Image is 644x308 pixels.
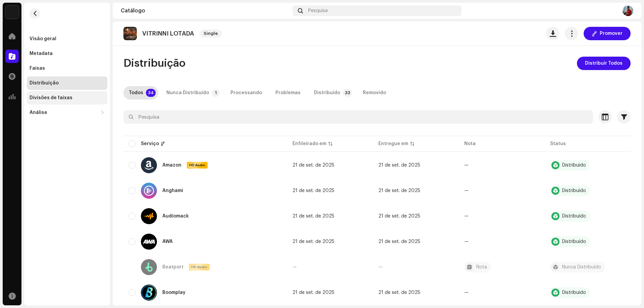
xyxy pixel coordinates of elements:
[464,163,469,168] re-a-table-badge: —
[30,80,59,86] div: Distribuição
[562,239,586,244] div: Distribuído
[27,47,107,60] re-m-nav-item: Metadata
[27,106,107,119] re-m-nav-dropdown: Análise
[343,89,352,97] p-badge: 33
[230,86,262,100] div: Processando
[292,239,334,244] span: 21 de set. de 2025
[292,188,334,193] span: 21 de set. de 2025
[292,163,334,168] span: 21 de set. de 2025
[292,265,297,269] span: —
[27,32,107,46] re-m-nav-item: Visão geral
[30,110,47,115] div: Análise
[378,163,420,168] span: 21 de set. de 2025
[123,27,137,40] img: 7395c7f4-5700-40bb-90b7-c958920337c2
[123,57,185,70] span: Distribuição
[121,8,290,13] div: Catálogo
[27,91,107,105] re-m-nav-item: Divisões de faixas
[142,30,194,37] p: VITRINNI LOTADA
[30,36,56,42] div: Visão geral
[363,86,386,100] div: Removido
[27,62,107,75] re-m-nav-item: Faixas
[378,140,408,147] div: Entregue em
[141,140,159,147] div: Serviço
[5,5,19,19] img: c86870aa-2232-4ba3-9b41-08f587110171
[314,86,340,100] div: Distribuído
[464,239,469,244] re-a-table-badge: —
[562,290,586,295] div: Distribuído
[162,265,183,269] div: Beatport
[292,214,334,219] span: 21 de set. de 2025
[562,265,601,269] div: Nunca Distribuído
[600,27,623,40] span: Promover
[162,188,183,193] div: Anghami
[162,239,173,244] div: AWA
[27,76,107,90] re-m-nav-item: Distribuição
[162,163,181,168] div: Amazon
[292,290,334,295] span: 21 de set. de 2025
[378,290,420,295] span: 21 de set. de 2025
[577,57,631,70] button: Distribuir Todos
[308,8,328,13] span: Pesquisa
[585,57,623,70] span: Distribuir Todos
[190,265,209,269] span: HD Audio
[200,29,222,38] span: Single
[166,86,209,100] div: Nunca Distribuído
[129,86,143,100] div: Todos
[562,214,586,219] div: Distribuído
[30,51,53,56] div: Metadata
[464,188,469,193] re-a-table-badge: —
[584,27,631,40] button: Promover
[30,66,45,71] div: Faixas
[162,214,189,219] div: Audiomack
[378,265,383,269] span: —
[146,89,156,97] p-badge: 34
[562,188,586,193] div: Distribuído
[123,110,593,124] input: Pesquisa
[275,86,301,100] div: Problemas
[378,214,420,219] span: 21 de set. de 2025
[378,239,420,244] span: 21 de set. de 2025
[30,95,72,101] div: Divisões de faixas
[292,140,326,147] div: Enfileirado em
[464,290,469,295] re-a-table-badge: —
[187,163,207,168] span: HD Audio
[162,290,185,295] div: Boomplay
[476,265,487,269] div: Nota
[623,5,633,16] img: 431c05d7-96c7-4707-beee-817445b544fa
[464,214,469,219] re-a-table-badge: —
[562,163,586,168] div: Distribuído
[212,89,220,97] p-badge: 1
[378,188,420,193] span: 21 de set. de 2025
